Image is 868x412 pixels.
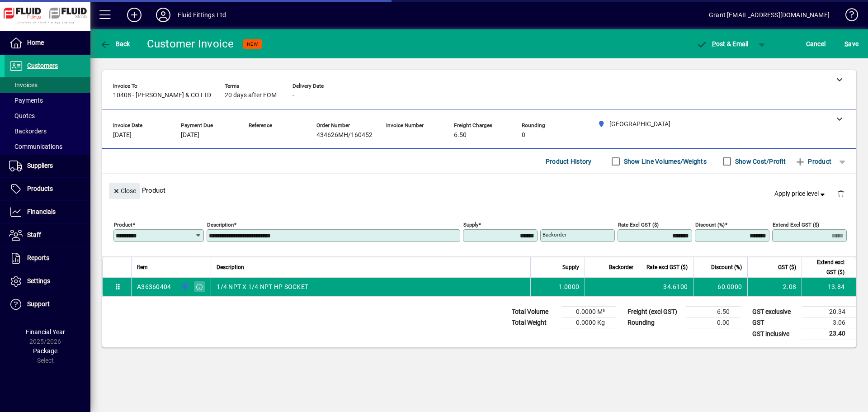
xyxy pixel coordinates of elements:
[795,154,831,169] span: Product
[181,132,199,139] span: [DATE]
[178,8,226,22] div: Fluid Fittings Ltd
[695,222,725,228] mat-label: Discount (%)
[542,232,566,238] mat-label: Backorder
[90,36,140,52] app-page-header-button: Back
[107,186,142,194] app-page-header-button: Close
[9,81,38,89] span: Invoices
[27,62,58,69] span: Customers
[217,282,308,291] span: 1/4 NPT X 1/4 NPT HP SOCKET
[561,317,616,328] td: 0.0000 Kg
[137,262,148,272] span: Item
[26,328,65,336] span: Financial Year
[454,132,467,139] span: 6.50
[463,222,478,228] mat-label: Supply
[5,139,90,154] a: Communications
[207,222,234,228] mat-label: Description
[844,37,859,51] span: ave
[790,153,836,170] button: Product
[217,262,244,272] span: Description
[830,183,852,204] button: Delete
[802,328,856,340] td: 23.40
[27,254,49,261] span: Reports
[618,222,659,228] mat-label: Rate excl GST ($)
[137,282,171,291] div: A36360404
[147,37,234,51] div: Customer Invoice
[733,157,786,166] label: Show Cost/Profit
[747,278,802,296] td: 2.08
[5,224,90,246] a: Staff
[802,278,856,296] td: 13.84
[562,262,579,272] span: Supply
[748,317,802,328] td: GST
[386,132,388,139] span: -
[9,128,47,135] span: Backorders
[696,40,749,47] span: ost & Email
[692,36,753,52] button: Post & Email
[113,184,136,199] span: Close
[225,92,277,99] span: 20 days after EOM
[27,39,44,46] span: Home
[711,262,742,272] span: Discount (%)
[102,174,856,207] div: Product
[109,183,140,199] button: Close
[804,36,828,52] button: Cancel
[802,307,856,317] td: 20.34
[507,317,561,328] td: Total Weight
[623,317,686,328] td: Rounding
[839,2,857,31] a: Knowledge Base
[559,282,580,291] span: 1.0000
[9,143,62,150] span: Communications
[5,123,90,139] a: Backorders
[98,36,132,52] button: Back
[693,278,747,296] td: 60.0000
[709,8,830,22] div: Grant [EMAIL_ADDRESS][DOMAIN_NAME]
[507,307,561,317] td: Total Volume
[645,282,688,291] div: 34.6100
[807,257,844,277] span: Extend excl GST ($)
[842,36,861,52] button: Save
[778,262,796,272] span: GST ($)
[316,132,373,139] span: 434626MH/160452
[249,132,250,139] span: -
[686,317,741,328] td: 0.00
[33,347,57,355] span: Package
[292,92,294,99] span: -
[5,201,90,223] a: Financials
[773,222,819,228] mat-label: Extend excl GST ($)
[623,307,686,317] td: Freight (excl GST)
[5,178,90,200] a: Products
[27,300,50,308] span: Support
[609,262,633,272] span: Backorder
[686,307,741,317] td: 6.50
[27,231,41,238] span: Staff
[771,186,830,202] button: Apply price level
[774,189,827,199] span: Apply price level
[27,277,50,284] span: Settings
[712,40,716,47] span: P
[5,93,90,108] a: Payments
[748,307,802,317] td: GST exclusive
[179,282,189,292] span: AUCKLAND
[5,77,90,93] a: Invoices
[9,97,43,104] span: Payments
[113,132,132,139] span: [DATE]
[114,222,132,228] mat-label: Product
[5,108,90,123] a: Quotes
[546,154,592,169] span: Product History
[5,293,90,316] a: Support
[247,41,258,47] span: NEW
[830,189,852,198] app-page-header-button: Delete
[27,208,56,215] span: Financials
[561,307,616,317] td: 0.0000 M³
[120,7,149,23] button: Add
[802,317,856,328] td: 3.06
[748,328,802,340] td: GST inclusive
[149,7,178,23] button: Profile
[5,270,90,293] a: Settings
[5,247,90,270] a: Reports
[5,32,90,54] a: Home
[522,132,525,139] span: 0
[622,157,707,166] label: Show Line Volumes/Weights
[844,40,848,47] span: S
[27,185,53,192] span: Products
